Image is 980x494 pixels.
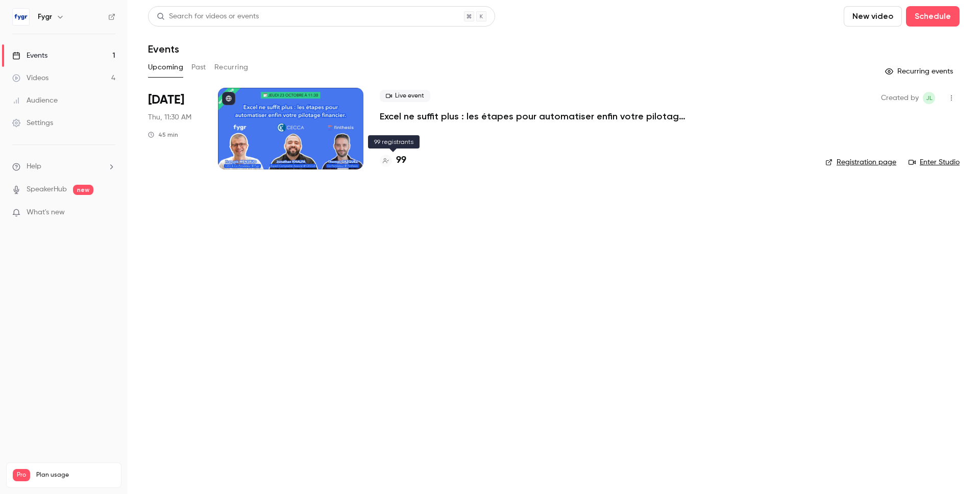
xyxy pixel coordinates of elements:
span: Thu, 11:30 AM [148,112,191,122]
div: 45 min [148,131,178,139]
button: Upcoming [148,59,183,76]
span: Julie le Blanc [923,92,935,104]
div: Search for videos or events [157,11,259,22]
span: Help [27,161,41,172]
div: Videos [12,73,48,83]
span: Jl [926,92,933,104]
span: What's new [27,207,65,218]
span: Live event [380,90,430,102]
li: help-dropdown-opener [12,161,115,172]
button: Schedule [906,6,960,27]
button: Recurring events [880,63,960,80]
span: new [73,185,93,195]
div: Settings [12,118,53,128]
a: Registration page [825,157,896,167]
span: [DATE] [148,92,184,108]
img: Fygr [13,9,29,25]
a: SpeakerHub [27,184,67,195]
a: Enter Studio [909,157,960,167]
a: Excel ne suffit plus : les étapes pour automatiser enfin votre pilotage financier. [380,110,686,122]
span: Plan usage [36,471,115,479]
button: New video [844,6,902,27]
h1: Events [148,43,179,55]
span: Created by [881,92,919,104]
div: Audience [12,95,58,106]
h4: 99 [396,154,406,167]
div: Events [12,51,47,61]
a: 99 [380,154,406,167]
div: Oct 23 Thu, 11:30 AM (Europe/Paris) [148,88,202,169]
button: Recurring [214,59,249,76]
button: Past [191,59,206,76]
h6: Fygr [38,12,52,22]
span: Pro [13,469,30,481]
